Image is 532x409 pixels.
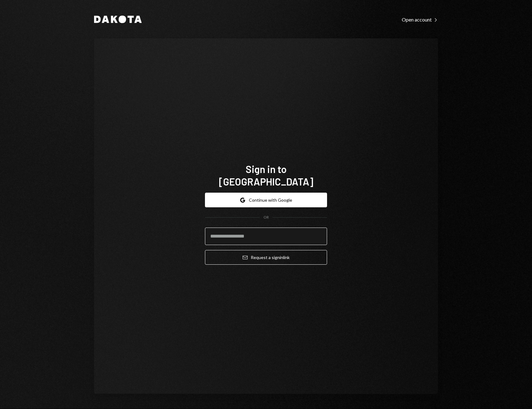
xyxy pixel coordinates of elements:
[264,215,269,220] div: OR
[402,17,438,23] div: Open account
[402,16,438,23] a: Open account
[205,163,327,188] h1: Sign in to [GEOGRAPHIC_DATA]
[205,193,327,207] button: Continue with Google
[205,250,327,265] button: Request a signinlink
